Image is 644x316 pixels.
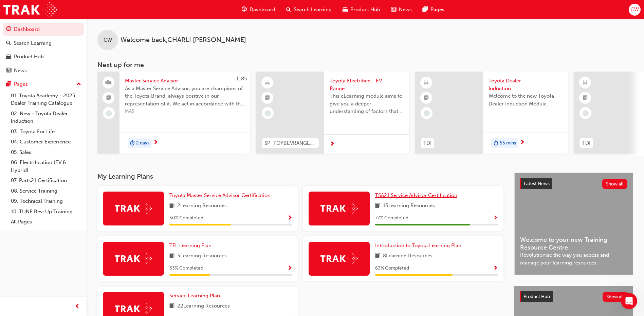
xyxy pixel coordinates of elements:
[3,37,84,50] a: Search Learning
[489,92,563,107] span: Welcome to the new Toyota Dealer Induction Module.
[375,192,460,199] a: TSA21 Service Advisor Certification
[583,110,589,116] span: learningRecordVerb_NONE-icon
[6,26,11,33] span: guage-icon
[320,253,358,264] img: Trak
[415,72,568,154] a: TDIToyota Dealer InductionWelcome to the new Toyota Dealer Induction Module.duration-icon55 mins
[125,77,245,85] span: Master Service Advisor
[115,203,152,214] img: Trak
[337,3,386,17] a: car-iconProduct Hub
[3,78,84,91] button: Pages
[520,140,525,146] span: next-icon
[493,265,498,272] span: Show Progress
[375,264,409,272] span: 63 % Completed
[8,147,84,158] a: 05. Sales
[520,236,627,251] span: Welcome to your new Training Resource Centre
[6,81,11,87] span: pages-icon
[582,139,590,147] span: TDI
[115,253,152,264] img: Trak
[493,214,498,222] button: Show Progress
[169,292,223,300] a: Service Learning Plan
[375,214,408,222] span: 77 % Completed
[6,54,11,60] span: car-icon
[350,6,380,14] span: Product Hub
[520,291,628,302] a: Product HubShow all
[493,215,498,221] span: Show Progress
[169,293,220,299] span: Service Learning Plan
[177,252,227,260] span: 3 Learning Resources
[125,107,245,115] span: MAS
[287,265,292,272] span: Show Progress
[621,293,637,309] iframe: Intercom live chat
[87,61,644,69] h3: Next up for me
[14,39,52,47] div: Search Learning
[287,264,292,273] button: Show Progress
[523,294,550,299] span: Product Hub
[236,3,281,17] a: guage-iconDashboard
[430,6,444,14] span: Pages
[3,51,84,63] a: Product Hub
[236,76,247,82] span: 1185
[3,2,57,17] img: Trak
[375,202,380,210] span: book-icon
[169,264,203,272] span: 33 % Completed
[106,78,111,87] span: people-icon
[121,36,246,44] span: Welcome back , CHARLI [PERSON_NAME]
[250,6,275,14] span: Dashboard
[602,179,628,189] button: Show all
[8,217,84,227] a: All Pages
[294,6,332,14] span: Search Learning
[375,242,461,249] span: Introduction to Toyota Learning Plan
[424,110,430,116] span: learningRecordVerb_NONE-icon
[424,94,429,102] span: booktick-icon
[14,53,44,61] div: Product Hub
[494,139,498,148] span: duration-icon
[97,173,503,180] h3: My Learning Plans
[281,3,337,17] a: search-iconSearch Learning
[169,242,214,250] a: TFL Learning Plan
[242,5,247,14] span: guage-icon
[136,139,149,147] span: 2 days
[177,202,227,210] span: 2 Learning Resources
[8,186,84,196] a: 08. Service Training
[106,110,112,116] span: learningRecordVerb_NONE-icon
[8,137,84,147] a: 04. Customer Experience
[115,303,152,314] img: Trak
[8,126,84,137] a: 03. Toyota For Life
[169,302,174,311] span: book-icon
[391,5,396,14] span: news-icon
[320,203,358,214] img: Trak
[97,72,250,154] a: 1185Master Service AdvisorAs a Master Service Advisor, you are champions of the Toyota Brand, alw...
[524,181,550,186] span: Latest News
[106,94,111,102] span: booktick-icon
[583,78,588,87] span: learningResourceType_ELEARNING-icon
[6,68,11,74] span: news-icon
[423,139,431,147] span: TDI
[520,251,627,266] span: Revolutionise the way you access and manage your learning resources.
[603,292,628,302] button: Show all
[3,64,84,77] a: News
[630,6,639,14] span: CW
[423,5,428,14] span: pages-icon
[8,108,84,126] a: 02. New - Toyota Dealer Induction
[514,173,633,275] a: Latest NewsShow allWelcome to your new Training Resource CentreRevolutionise the way you access a...
[8,175,84,186] a: 07. Parts21 Certification
[330,141,335,147] span: next-icon
[177,302,230,311] span: 22 Learning Resources
[169,192,273,199] a: Toyota Master Service Advisor Certification
[3,23,84,36] a: Dashboard
[76,80,81,89] span: up-icon
[265,94,270,102] span: booktick-icon
[500,139,516,147] span: 55 mins
[343,5,348,14] span: car-icon
[265,110,271,116] span: learningRecordVerb_NONE-icon
[3,22,84,78] button: DashboardSearch LearningProduct HubNews
[265,78,270,87] span: learningResourceType_ELEARNING-icon
[489,77,563,92] span: Toyota Dealer Induction
[383,252,433,260] span: 8 Learning Resources
[424,78,429,87] span: learningResourceType_ELEARNING-icon
[169,242,211,249] span: TFL Learning Plan
[330,77,404,92] span: Toyota Electrified - EV Range
[8,206,84,217] a: 10. TUNE Rev-Up Training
